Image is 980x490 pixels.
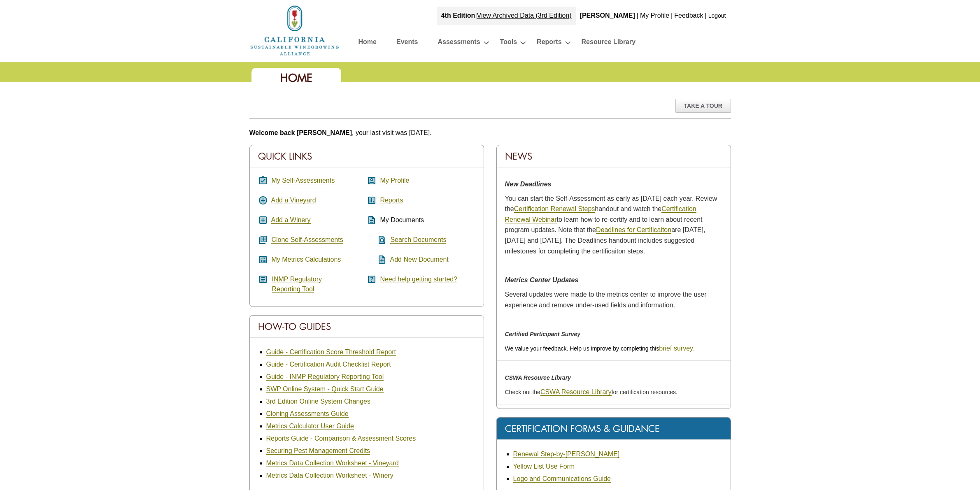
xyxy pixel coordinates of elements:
a: INMP RegulatoryReporting Tool [272,276,322,293]
a: My Self-Assessments [271,177,335,184]
i: add_box [258,215,268,225]
i: add_circle [258,195,268,205]
span: Check out the for certification resources. [505,389,677,395]
i: queue [258,235,268,245]
div: News [497,145,731,167]
a: CSWA Resource Library [540,388,612,396]
i: assessment [367,195,377,205]
a: Deadlines for Certificaiton [596,226,671,234]
a: Guide - Certification Score Threshold Report [266,348,396,356]
strong: 4th Edition [441,12,475,19]
a: Securing Pest Management Credits [266,447,370,455]
a: Metrics Data Collection Worksheet - Winery [266,472,393,479]
a: Certification Renewal Webinar [505,205,696,223]
a: Reports [537,36,561,51]
a: Assessments [438,36,480,51]
i: account_box [367,176,377,186]
a: Add a Winery [271,216,311,224]
strong: Metrics Center Updates [505,276,579,283]
a: Renewal Step-by-[PERSON_NAME] [513,451,620,458]
i: find_in_page [367,235,387,245]
a: Logout [708,12,726,19]
a: Feedback [674,12,703,19]
a: Home [249,26,340,33]
a: Guide - Certification Audit Checklist Report [266,361,391,368]
div: | [636,7,639,25]
a: My Profile [380,177,409,184]
a: SWP Online System - Quick Start Guide [266,385,384,393]
a: Need help getting started? [380,276,457,283]
a: Certification Renewal Steps [514,205,595,213]
div: Take A Tour [675,99,731,113]
i: calculate [258,255,268,265]
b: [PERSON_NAME] [580,12,635,19]
b: Welcome back [PERSON_NAME] [249,129,352,136]
i: help_center [367,274,377,284]
a: Metrics Data Collection Worksheet - Vineyard [266,460,399,467]
a: Logo and Communications Guide [513,475,611,483]
a: My Profile [640,12,669,19]
span: Several updates were made to the metrics center to improve the user experience and remove under-u... [505,291,707,309]
div: Quick Links [250,145,484,167]
a: brief survey [659,345,693,352]
a: Guide - INMP Regulatory Reporting Tool [266,373,384,381]
a: Add New Document [390,256,449,263]
a: Reports [380,197,403,204]
p: You can start the Self-Assessment as early as [DATE] each year. Review the handout and watch the ... [505,193,722,257]
div: How-To Guides [250,316,484,338]
span: Home [280,71,312,85]
a: Search Documents [390,236,446,244]
a: Cloning Assessments Guide [266,410,349,418]
div: Certification Forms & Guidance [497,418,731,440]
img: logo_cswa2x.png [249,4,340,57]
a: Resource Library [582,36,636,51]
i: description [367,215,377,225]
a: Tools [500,36,517,51]
a: 3rd Edition Online System Changes [266,398,370,405]
a: View Archived Data (3rd Edition) [477,12,572,19]
p: , your last visit was [DATE]. [249,128,731,138]
div: | [704,7,708,25]
a: Events [396,36,418,51]
div: | [437,7,576,25]
a: Metrics Calculator User Guide [266,423,354,430]
span: My Documents [380,216,424,223]
div: | [670,7,673,25]
a: Yellow List Use Form [513,463,575,470]
strong: New Deadlines [505,181,552,188]
a: Add a Vineyard [271,197,316,204]
a: Clone Self-Assessments [271,236,343,244]
i: note_add [367,255,387,265]
a: Reports Guide - Comparison & Assessment Scores [266,435,416,442]
em: CSWA Resource Library [505,374,571,381]
a: My Metrics Calculations [271,256,341,263]
i: article [258,274,268,284]
a: Home [358,36,377,51]
em: Certified Participant Survey [505,331,581,337]
span: We value your feedback. Help us improve by completing this . [505,345,695,352]
i: assignment_turned_in [258,176,268,186]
